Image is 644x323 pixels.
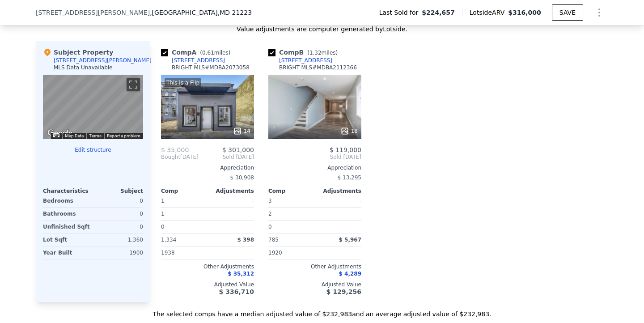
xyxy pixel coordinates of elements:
[317,195,361,207] div: -
[339,237,361,243] span: $ 5,967
[202,50,214,56] span: 0.61
[208,187,254,195] div: Adjustments
[161,57,225,64] a: [STREET_ADDRESS]
[161,224,165,230] span: 0
[161,208,206,220] div: 1
[268,164,361,171] div: Appreciation
[379,8,422,17] span: Last Sold for
[317,246,361,259] div: -
[228,271,254,277] span: $ 35,312
[43,187,93,195] div: Characteristics
[53,133,59,137] button: Keyboard shortcuts
[161,198,165,204] span: 1
[317,208,361,220] div: -
[268,187,315,195] div: Comp
[230,174,254,181] span: $ 30,908
[36,302,608,319] div: The selected comps have a median adjusted value of $232,983 and an average adjusted value of $232...
[65,133,84,139] button: Map Data
[340,127,358,136] div: 18
[107,133,140,138] a: Report a problem
[161,246,206,259] div: 1938
[161,146,189,153] span: $ 35,000
[268,246,313,259] div: 1920
[161,153,199,161] div: [DATE]
[268,153,361,161] span: Sold [DATE]
[268,237,279,243] span: 785
[43,234,91,246] div: Lot Sqft
[233,127,250,136] div: 14
[95,234,143,246] div: 1,360
[161,187,208,195] div: Comp
[161,263,254,270] div: Other Adjustments
[150,8,252,17] span: , [GEOGRAPHIC_DATA]
[165,78,201,87] div: This is a Flip
[161,164,254,171] div: Appreciation
[127,78,140,91] button: Toggle fullscreen view
[590,4,608,21] button: Show Options
[268,281,361,288] div: Adjusted Value
[43,75,143,139] div: Street View
[95,221,143,233] div: 0
[268,198,272,204] span: 3
[95,246,143,259] div: 1900
[222,146,254,153] span: $ 301,000
[172,57,225,64] div: [STREET_ADDRESS]
[422,8,455,17] span: $224,657
[196,50,234,56] span: ( miles)
[338,174,361,181] span: $ 13,295
[219,288,254,295] span: $ 336,710
[279,57,332,64] div: [STREET_ADDRESS]
[317,221,361,233] div: -
[161,48,234,57] div: Comp A
[209,195,254,207] div: -
[309,50,322,56] span: 1.32
[93,187,143,195] div: Subject
[43,146,143,153] button: Edit structure
[161,281,254,288] div: Adjusted Value
[279,64,357,71] div: BRIGHT MLS # MDBA2112366
[172,64,250,71] div: BRIGHT MLS # MDBA2073058
[43,195,91,207] div: Bedrooms
[43,75,143,139] div: Map
[268,57,332,64] a: [STREET_ADDRESS]
[45,127,75,139] img: Google
[43,208,91,220] div: Bathrooms
[43,246,91,259] div: Year Built
[95,208,143,220] div: 0
[199,153,254,161] span: Sold [DATE]
[268,263,361,270] div: Other Adjustments
[268,208,313,220] div: 2
[552,4,583,21] button: SAVE
[36,8,150,17] span: [STREET_ADDRESS][PERSON_NAME]
[470,8,508,17] span: Lotside ARV
[508,9,541,16] span: $316,000
[43,48,113,57] div: Subject Property
[209,221,254,233] div: -
[43,221,91,233] div: Unfinished Sqft
[45,127,75,139] a: Open this area in Google Maps (opens a new window)
[161,237,176,243] span: 1,334
[330,146,361,153] span: $ 119,000
[326,288,361,295] span: $ 129,256
[209,208,254,220] div: -
[54,57,152,64] div: [STREET_ADDRESS][PERSON_NAME]
[339,271,361,277] span: $ 4,289
[315,187,361,195] div: Adjustments
[237,237,254,243] span: $ 398
[54,64,113,71] div: MLS Data Unavailable
[36,25,608,34] div: Value adjustments are computer generated by Lotside .
[89,133,102,138] a: Terms
[268,48,341,57] div: Comp B
[268,224,272,230] span: 0
[95,195,143,207] div: 0
[218,9,252,16] span: , MD 21223
[209,246,254,259] div: -
[304,50,341,56] span: ( miles)
[161,153,180,161] span: Bought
